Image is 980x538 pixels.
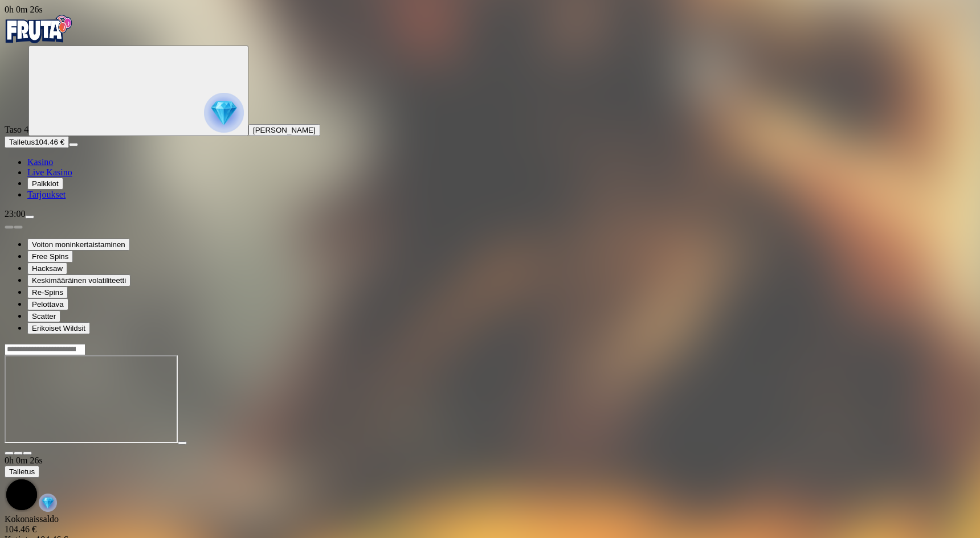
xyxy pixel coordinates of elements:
span: Scatter [32,312,56,321]
span: Re-Spins [32,288,63,297]
button: Erikoiset Wildsit [27,322,90,334]
span: Free Spins [32,252,68,261]
span: 104.46 € [35,138,64,146]
div: Game menu [5,455,975,514]
iframe: Rotten [5,355,178,443]
button: Re-Spins [27,286,68,298]
button: chevron-down icon [14,451,23,455]
div: Kokonaissaldo [5,514,975,535]
span: [PERSON_NAME] [253,126,316,134]
span: user session time [5,455,43,465]
input: Search [5,344,85,355]
nav: Primary [5,15,975,200]
button: Talletus [5,466,39,478]
img: Fruta [5,15,73,43]
span: Keskimääräinen volatiliteetti [32,276,126,285]
button: next slide [14,225,23,229]
div: 104.46 € [5,524,975,535]
button: fullscreen icon [23,451,32,455]
span: Erikoiset Wildsit [32,324,85,332]
button: menu [69,143,78,146]
span: Taso 4 [5,125,28,134]
button: Palkkiot [27,178,63,190]
button: reward progress [28,46,248,136]
span: 23:00 [5,209,25,219]
img: reward progress [204,93,244,133]
button: play icon [178,441,187,445]
span: Talletus [9,467,35,476]
button: Free Spins [27,250,73,262]
a: Fruta [5,35,73,45]
span: Palkkiot [32,179,59,188]
span: Hacksaw [32,264,63,273]
button: Pelottava [27,298,68,310]
button: Hacksaw [27,262,67,274]
img: reward-icon [39,494,57,512]
button: menu [25,215,34,219]
button: Scatter [27,310,60,322]
button: Voiton moninkertaistaminen [27,239,130,250]
span: Voiton moninkertaistaminen [32,240,125,249]
button: [PERSON_NAME] [248,124,320,136]
span: user session time [5,5,43,14]
button: Keskimääräinen volatiliteetti [27,274,130,286]
a: Kasino [27,157,53,167]
span: Talletus [9,138,35,146]
span: Pelottava [32,300,64,309]
nav: Main menu [5,157,975,200]
button: close icon [5,451,14,455]
button: Talletusplus icon104.46 € [5,136,69,148]
a: Live Kasino [27,167,72,177]
button: prev slide [5,225,14,229]
a: Tarjoukset [27,190,66,199]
